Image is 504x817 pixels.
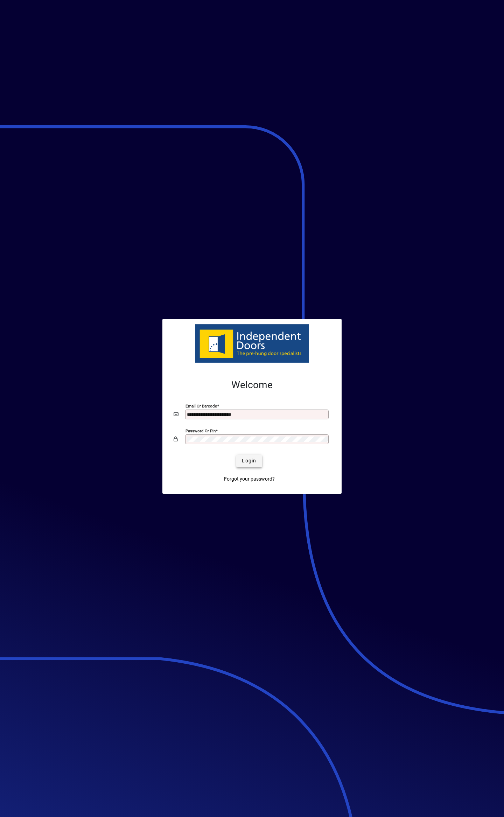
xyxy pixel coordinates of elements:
[221,473,278,486] a: Forgot your password?
[224,475,275,483] span: Forgot your password?
[236,455,262,467] button: Login
[185,403,217,408] mat-label: Email or Barcode
[174,379,330,391] h2: Welcome
[185,428,216,433] mat-label: Password or Pin
[242,457,256,465] span: Login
